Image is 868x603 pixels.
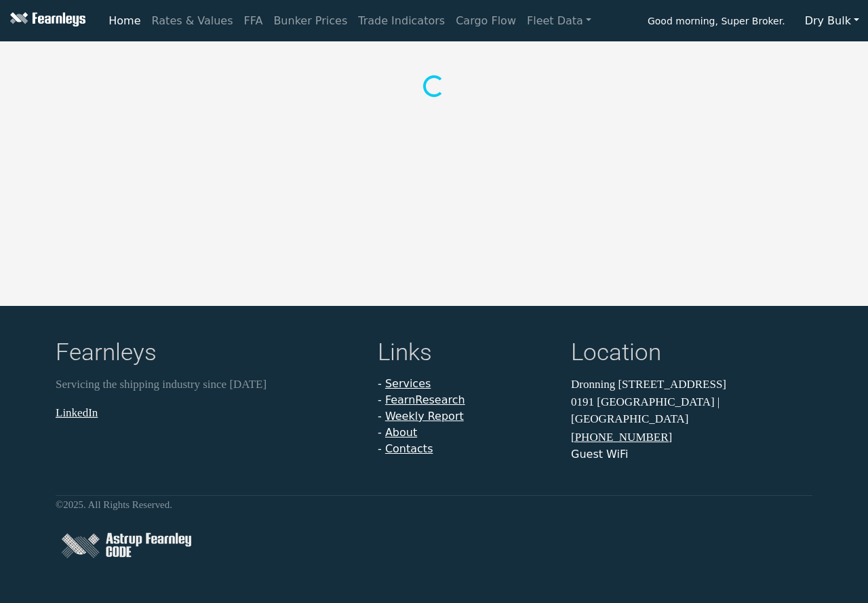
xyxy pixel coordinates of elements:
small: © 2025 . All Rights Reserved. [56,499,172,510]
button: Dry Bulk [796,8,868,34]
a: Bunker Prices [268,7,353,35]
a: FFA [239,7,269,35]
a: Fleet Data [521,7,597,35]
a: Cargo Flow [450,7,521,35]
a: Contacts [385,442,433,455]
img: Fearnleys Logo [7,12,85,29]
h4: Fearnleys [56,338,361,370]
li: - [378,441,555,457]
a: Services [385,377,431,390]
li: - [378,392,555,408]
a: Rates & Values [146,7,239,35]
h4: Links [378,338,555,370]
button: Guest WiFi [571,446,628,463]
a: Trade Indicators [353,7,450,35]
a: Home [103,7,146,35]
p: 0191 [GEOGRAPHIC_DATA] | [GEOGRAPHIC_DATA] [571,393,812,428]
a: FearnResearch [385,393,465,406]
a: About [385,426,417,439]
a: Weekly Report [385,410,464,423]
p: Servicing the shipping industry since [DATE] [56,376,361,393]
p: Dronning [STREET_ADDRESS] [571,376,812,393]
li: - [378,425,555,441]
a: LinkedIn [56,406,98,419]
li: - [378,376,555,392]
a: [PHONE_NUMBER] [571,431,672,444]
span: Good morning, Super Broker. [648,11,785,34]
li: - [378,408,555,425]
h4: Location [571,338,812,370]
